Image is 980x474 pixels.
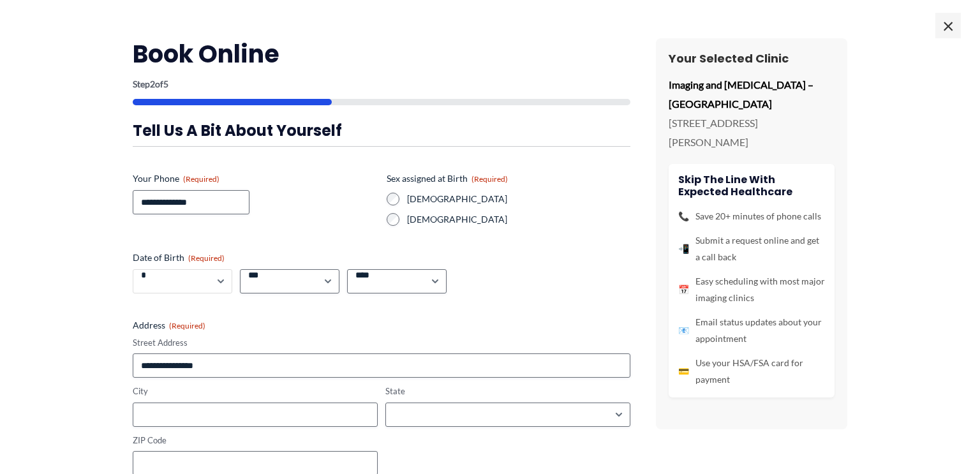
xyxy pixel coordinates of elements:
legend: Sex assigned at Birth [387,172,508,185]
legend: Date of Birth [133,251,225,264]
p: Imaging and [MEDICAL_DATA] – [GEOGRAPHIC_DATA] [669,75,835,113]
li: Save 20+ minutes of phone calls [678,208,825,225]
span: 💳 [678,363,689,380]
li: Use your HSA/FSA card for payment [678,355,825,388]
label: Street Address [133,337,630,349]
span: × [935,13,961,38]
span: 2 [150,78,155,89]
h2: Book Online [133,38,630,70]
span: 5 [163,78,168,89]
span: (Required) [188,253,225,263]
label: City [133,385,378,397]
legend: Address [133,319,205,332]
p: [STREET_ADDRESS][PERSON_NAME] [669,114,835,151]
h4: Skip the line with Expected Healthcare [678,174,825,198]
label: [DEMOGRAPHIC_DATA] [407,193,630,205]
label: ZIP Code [133,434,378,447]
span: 📲 [678,241,689,257]
span: 📅 [678,281,689,298]
li: Easy scheduling with most major imaging clinics [678,273,825,306]
label: [DEMOGRAPHIC_DATA] [407,213,630,226]
li: Submit a request online and get a call back [678,232,825,265]
span: (Required) [183,174,219,184]
span: (Required) [471,174,508,184]
h3: Your Selected Clinic [669,51,835,66]
label: State [385,385,630,397]
span: 📞 [678,208,689,225]
h3: Tell us a bit about yourself [133,121,630,140]
li: Email status updates about your appointment [678,314,825,347]
span: (Required) [169,321,205,330]
span: 📧 [678,322,689,339]
p: Step of [133,80,630,89]
label: Your Phone [133,172,376,185]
